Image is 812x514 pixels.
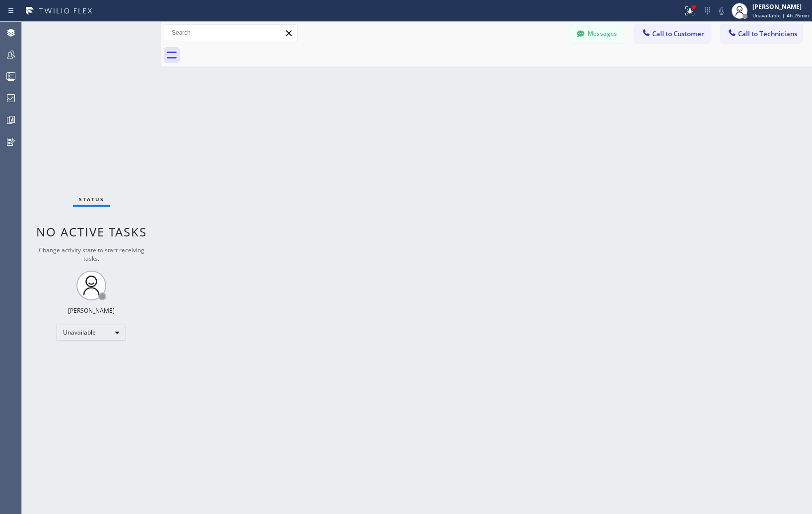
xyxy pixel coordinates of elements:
input: Search [164,25,297,41]
span: Unavailable | 4h 26min [752,12,809,19]
div: Unavailable [57,325,126,341]
button: Call to Technicians [721,24,803,43]
span: Status [79,196,104,203]
span: Call to Technicians [738,29,797,38]
button: Mute [715,4,729,18]
button: Call to Customer [635,24,711,43]
span: No active tasks [36,224,147,240]
button: Messages [570,24,625,43]
span: Change activity state to start receiving tasks. [39,246,144,263]
div: [PERSON_NAME] [752,2,809,11]
span: Call to Customer [652,29,704,38]
div: [PERSON_NAME] [68,306,115,315]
